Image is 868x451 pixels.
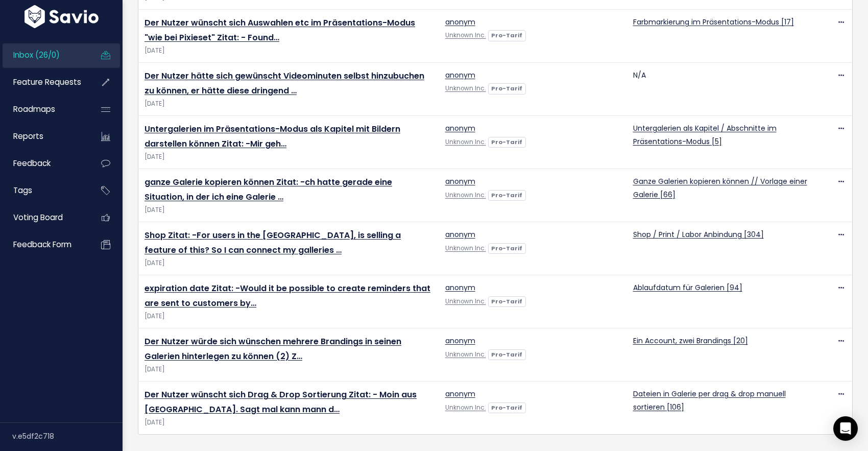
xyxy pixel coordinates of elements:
strong: Pro-Tarif [491,191,522,199]
a: Tags [3,179,85,202]
img: logo-white.9d6f32f41409.svg [22,5,101,28]
a: Der Nutzer würde sich wünschen mehrere Brandings in seinen Galerien hinterlegen zu können (2) Z… [144,336,401,362]
div: v.e5df2c718 [12,423,123,449]
span: [DATE] [144,417,433,428]
strong: Pro-Tarif [491,297,522,305]
a: Unknown Inc. [445,138,486,146]
div: Open Intercom Messenger [833,416,858,441]
a: anonym [445,123,475,133]
strong: Pro-Tarif [491,350,522,359]
strong: Pro-Tarif [491,84,522,92]
a: Pro-Tarif [488,83,526,93]
a: Pro-Tarif [488,402,526,412]
span: [DATE] [144,152,433,162]
a: Unknown Inc. [445,31,486,39]
a: Pro-Tarif [488,189,526,200]
a: Untergalerien als Kapitel / Abschnitte im Präsentations-Modus [5] [633,123,777,146]
span: [DATE] [144,258,433,269]
a: Pro-Tarif [488,243,526,253]
a: Pro-Tarif [488,349,526,359]
a: Unknown Inc. [445,244,486,252]
span: Inbox (26/0) [13,50,60,60]
a: Feedback [3,152,85,175]
a: expiration date Zitat: -Would it be possible to create reminders that are sent to customers by… [144,282,430,309]
strong: Pro-Tarif [491,31,522,39]
a: anonym [445,282,475,293]
a: Reports [3,125,85,148]
span: [DATE] [144,45,433,56]
span: Voting Board [13,212,63,223]
a: Ein Account, zwei Brandings [20] [633,336,748,346]
a: Shop Zitat: -For users in the [GEOGRAPHIC_DATA], is selling a feature of this? So I can connect m... [144,229,401,256]
a: Pro-Tarif [488,296,526,306]
a: Untergalerien im Präsentations-Modus als Kapitel mit Bildern darstellen können Zitat: -Mir geh… [144,123,400,150]
span: Feature Requests [13,77,81,87]
a: Feedback form [3,233,85,256]
a: Farbmarkierung im Präsentations-Modus [17] [633,17,794,27]
span: Reports [13,131,43,141]
a: ganze Galerie kopieren können Zitat: -ch hatte gerade eine Situation, in der ich eine Galerie … [144,176,392,203]
span: Feedback form [13,239,71,250]
span: [DATE] [144,311,433,322]
a: anonym [445,17,475,27]
a: Der Nutzer hätte sich gewünscht Videominuten selbst hinzubuchen zu können, er hätte diese dringend … [144,70,424,97]
a: Unknown Inc. [445,350,486,359]
span: Tags [13,185,32,196]
a: anonym [445,389,475,399]
a: anonym [445,176,475,186]
a: Ablaufdatum für Galerien [94] [633,282,742,293]
a: Pro-Tarif [488,136,526,147]
span: [DATE] [144,364,433,375]
a: Pro-Tarif [488,30,526,40]
td: N/A [627,63,815,116]
a: Shop / Print / Labor Anbindung [304] [633,229,764,240]
a: Inbox (26/0) [3,43,85,67]
a: Unknown Inc. [445,191,486,199]
strong: Pro-Tarif [491,403,522,412]
a: anonym [445,229,475,240]
a: Unknown Inc. [445,403,486,412]
a: anonym [445,70,475,80]
a: Ganze Galerien kopieren können // Vorlage einer Galerie [66] [633,176,807,199]
a: Roadmaps [3,98,85,121]
span: Feedback [13,158,51,169]
a: Der Nutzer wünscht sich Auswahlen etc im Präsentations-Modus "wie bei Pixieset" Zitat: - Found… [144,17,415,43]
a: Unknown Inc. [445,297,486,305]
span: Roadmaps [13,104,55,114]
a: Unknown Inc. [445,84,486,92]
a: Dateien in Galerie per drag & drop manuell sortieren [106] [633,389,786,412]
a: Der Nutzer wünscht sich Drag & Drop Sortierung Zitat: - Moin aus [GEOGRAPHIC_DATA]. Sagt mal kann... [144,389,417,415]
strong: Pro-Tarif [491,244,522,252]
span: [DATE] [144,205,433,216]
strong: Pro-Tarif [491,138,522,146]
span: [DATE] [144,99,433,109]
a: Voting Board [3,206,85,229]
a: anonym [445,336,475,346]
a: Feature Requests [3,70,85,94]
